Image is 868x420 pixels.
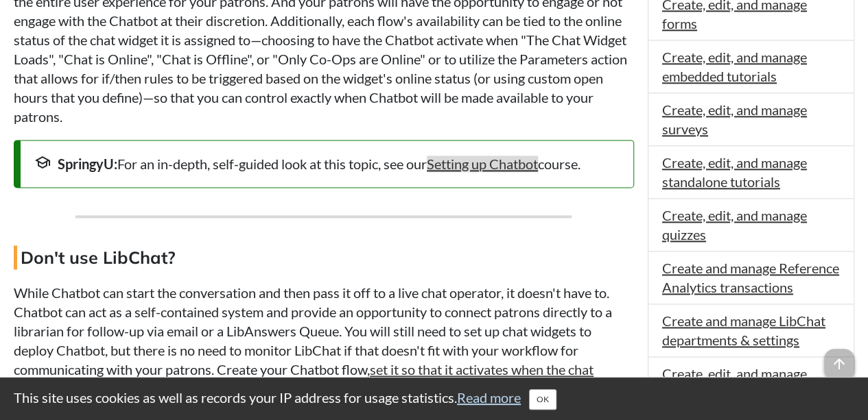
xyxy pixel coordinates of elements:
p: While Chatbot can start the conversation and then pass it off to a live chat operator, it doesn't... [14,283,634,417]
div: For an in-depth, self-guided look at this topic, see our course. [34,154,620,173]
strong: SpringyU: [58,156,117,172]
a: Create, edit, and manage standalone tutorials [662,154,807,190]
a: Create, edit, and manage dashboards [662,365,807,401]
button: Close [529,389,556,410]
a: Create, edit, and manage quizzes [662,207,807,243]
a: arrow_upward [824,350,854,367]
span: school [34,154,51,171]
a: Read more [457,389,521,406]
a: Setting up Chatbot [427,156,538,172]
a: Create and manage LibChat departments & settings [662,312,825,348]
a: Create, edit, and manage surveys [662,101,807,137]
h4: Don't use LibChat? [14,245,634,269]
span: arrow_upward [824,349,854,379]
a: Create, edit, and manage embedded tutorials [662,49,807,84]
a: Create and manage Reference Analytics transactions [662,260,839,295]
